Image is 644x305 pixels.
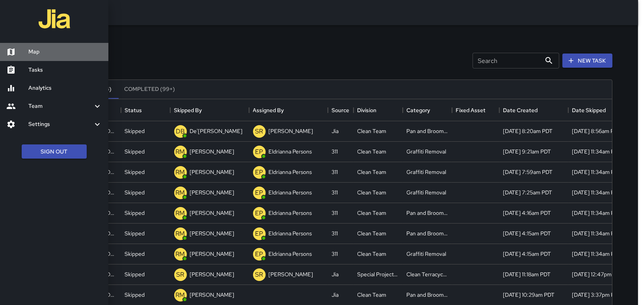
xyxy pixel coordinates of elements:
img: jia-logo [39,3,70,35]
h6: Tasks [28,66,102,74]
h6: Team [28,102,93,111]
h6: Map [28,48,102,56]
button: Sign Out [22,144,87,159]
h6: Analytics [28,84,102,92]
h6: Settings [28,120,93,129]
